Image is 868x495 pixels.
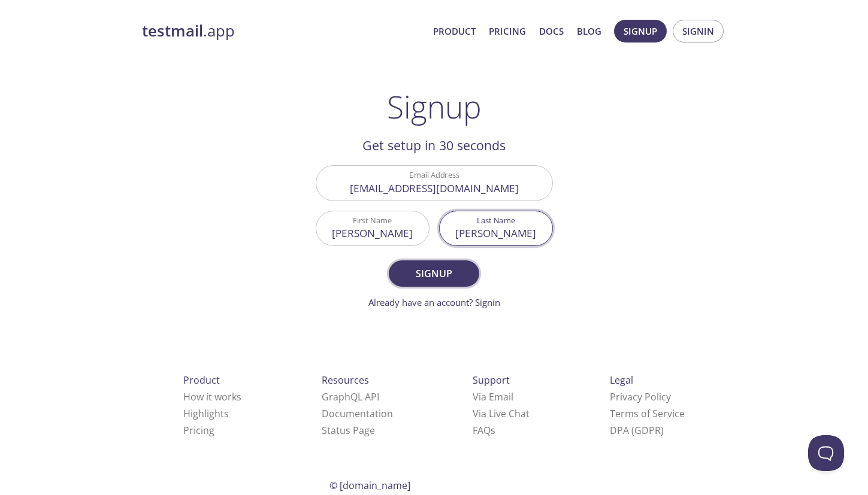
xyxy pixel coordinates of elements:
[142,21,424,41] a: testmail.app
[491,424,495,437] span: s
[183,373,220,387] span: Product
[673,20,724,42] button: Signin
[322,407,393,420] a: Documentation
[624,23,657,39] span: Signup
[183,424,214,437] a: Pricing
[489,23,526,39] a: Pricing
[682,23,714,39] span: Signin
[473,373,510,387] span: Support
[610,390,671,403] a: Privacy Policy
[808,435,844,471] iframe: Help Scout Beacon - Open
[577,23,601,39] a: Blog
[610,407,685,420] a: Terms of Service
[389,260,479,287] button: Signup
[322,424,375,437] a: Status Page
[539,23,564,39] a: Docs
[322,373,369,387] span: Resources
[402,265,465,282] span: Signup
[610,424,664,437] a: DPA (GDPR)
[610,373,633,387] span: Legal
[316,135,553,156] h2: Get setup in 30 seconds
[368,296,500,308] a: Already have an account? Signin
[142,20,203,41] strong: testmail
[473,390,513,403] a: Via Email
[387,89,482,124] h1: Signup
[614,20,667,42] button: Signup
[183,407,229,420] a: Highlights
[322,390,379,403] a: GraphQL API
[433,23,476,39] a: Product
[473,407,530,420] a: Via Live Chat
[473,424,495,437] a: FAQ
[329,479,410,492] span: © [DOMAIN_NAME]
[183,390,241,403] a: How it works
